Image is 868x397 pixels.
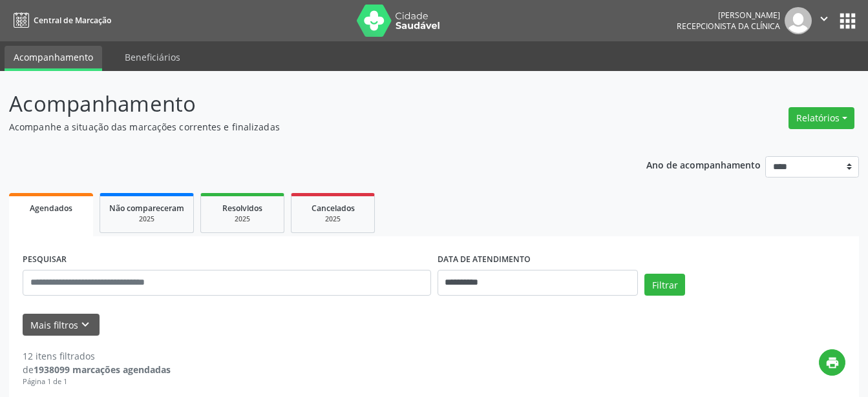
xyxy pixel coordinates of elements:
button: print [819,349,845,376]
button: apps [836,10,859,32]
a: Central de Marcação [9,10,111,31]
a: Acompanhamento [5,46,102,71]
button: Relatórios [789,107,854,129]
img: img [785,7,812,34]
i: keyboard_arrow_down [78,318,92,332]
span: Agendados [30,203,72,214]
div: de [23,363,171,376]
button: Filtrar [644,274,685,296]
i: print [825,356,840,370]
span: Resolvidos [222,203,262,214]
label: DATA DE ATENDIMENTO [438,250,531,270]
span: Recepcionista da clínica [677,21,780,32]
div: 2025 [109,214,184,224]
div: [PERSON_NAME] [677,10,780,21]
div: 12 itens filtrados [23,349,171,363]
span: Cancelados [312,203,355,214]
p: Acompanhe a situação das marcações correntes e finalizadas [9,120,604,134]
a: Beneficiários [116,46,189,68]
button:  [812,7,836,34]
p: Acompanhamento [9,88,604,120]
div: Página 1 de 1 [23,376,171,387]
strong: 1938099 marcações agendadas [34,363,171,376]
div: 2025 [210,214,275,224]
span: Não compareceram [109,203,184,214]
div: 2025 [301,214,365,224]
span: Central de Marcação [34,15,111,26]
label: PESQUISAR [23,250,67,270]
p: Ano de acompanhamento [646,156,761,172]
button: Mais filtroskeyboard_arrow_down [23,314,100,336]
i:  [817,12,831,26]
